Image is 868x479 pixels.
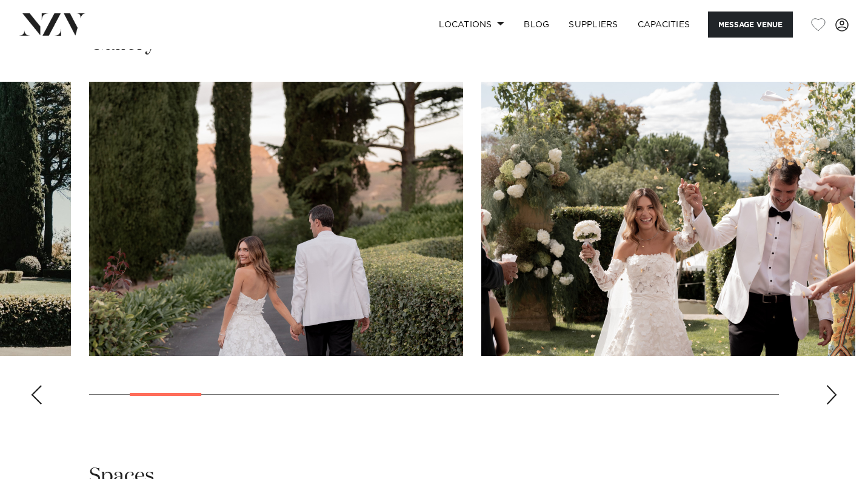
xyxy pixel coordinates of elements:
img: nzv-logo.png [19,13,85,35]
button: Message Venue [708,12,793,38]
a: Locations [429,12,514,38]
swiper-slide: 2 / 17 [89,82,463,356]
swiper-slide: 3 / 17 [481,82,855,356]
a: BLOG [514,12,559,38]
a: SUPPLIERS [559,12,627,38]
a: Capacities [628,12,700,38]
